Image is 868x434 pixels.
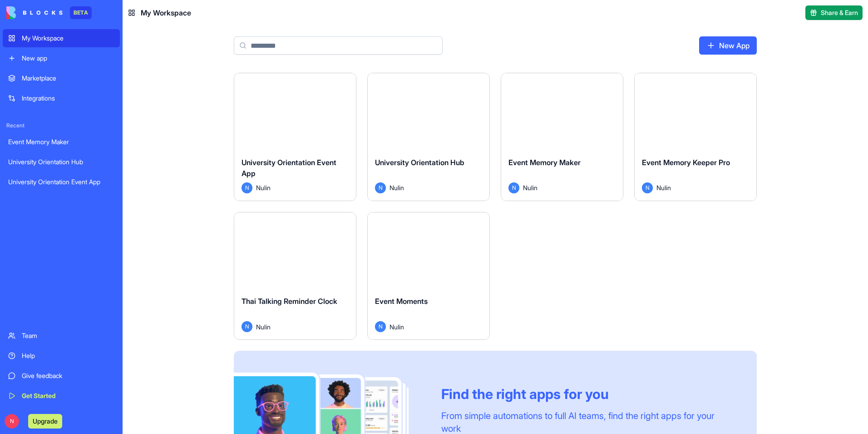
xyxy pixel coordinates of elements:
[8,137,114,146] div: Event Memory Maker
[141,7,191,18] span: My Workspace
[242,321,252,332] span: N
[375,297,428,306] span: Event Moments
[3,133,120,151] a: Event Memory Maker
[3,89,120,107] a: Integrations
[234,73,356,201] a: University Orientation Event AppNNulin
[3,69,120,87] a: Marketplace
[3,153,120,171] a: University Orientation Hub
[642,182,653,193] span: N
[22,351,114,360] div: Help
[3,367,120,385] a: Give feedback
[508,182,519,193] span: N
[5,414,19,429] span: N
[523,183,538,192] span: Nulin
[70,6,92,19] div: BETA
[656,183,671,192] span: Nulin
[441,386,735,402] div: Find the right apps for you
[22,371,114,380] div: Give feedback
[6,6,63,19] img: logo
[390,183,404,192] span: Nulin
[367,212,490,340] a: Event MomentsNNulin
[234,212,356,340] a: Thai Talking Reminder ClockNNulin
[3,387,120,405] a: Get Started
[3,49,120,67] a: New app
[508,158,581,167] span: Event Memory Maker
[375,158,464,167] span: University Orientation Hub
[642,158,730,167] span: Event Memory Keeper Pro
[367,73,490,201] a: University Orientation HubNNulin
[634,73,757,201] a: Event Memory Keeper ProNNulin
[22,391,114,400] div: Get Started
[6,6,92,19] a: BETA
[242,297,337,306] span: Thai Talking Reminder Clock
[390,322,404,332] span: Nulin
[28,416,62,425] a: Upgrade
[805,5,863,20] button: Share & Earn
[22,54,114,63] div: New app
[256,322,271,332] span: Nulin
[242,158,336,178] span: University Orientation Event App
[3,327,120,345] a: Team
[22,331,114,340] div: Team
[3,347,120,365] a: Help
[28,414,62,429] button: Upgrade
[375,182,386,193] span: N
[242,182,252,193] span: N
[22,94,114,103] div: Integrations
[8,177,114,187] div: University Orientation Event App
[22,74,114,83] div: Marketplace
[375,321,386,332] span: N
[699,36,757,55] a: New App
[821,8,858,17] span: Share & Earn
[22,34,114,43] div: My Workspace
[3,122,120,129] span: Recent
[3,173,120,191] a: University Orientation Event App
[501,73,623,201] a: Event Memory MakerNNulin
[3,29,120,47] a: My Workspace
[256,183,271,192] span: Nulin
[8,157,114,167] div: University Orientation Hub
